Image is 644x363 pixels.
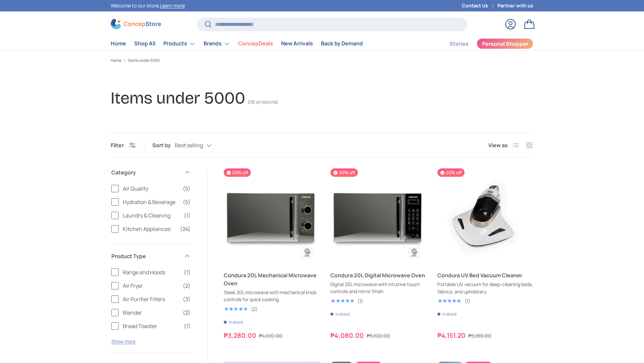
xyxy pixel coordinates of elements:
a: Items under 5000 [128,58,160,63]
span: Product Type [111,252,180,260]
a: Condura UV Bed Vacuum Cleaner [437,271,533,279]
nav: Secondary [433,37,533,50]
span: Hydration & Beverage [123,198,179,206]
h1: Items under 5000 [111,88,245,108]
nav: Primary [111,37,363,50]
span: Air Purifier Filters [123,295,179,303]
a: ConcepDeals [238,37,273,50]
a: Brands [204,37,230,50]
summary: Products [159,37,200,50]
a: Back by Demand [321,37,363,50]
a: Learn more [160,2,185,9]
a: Condura 20L Digital Microwave Oven [330,168,426,265]
span: Category [111,168,180,176]
span: Laundry & Cleaning [123,211,180,219]
span: Kitchen Appliances [123,225,176,233]
span: (5) [183,185,191,193]
a: Personal Shopper [477,38,533,49]
span: 20% off [224,168,251,177]
a: Condura UV Bed Vacuum Cleaner [437,168,533,265]
span: (1) [184,211,191,219]
a: Condura 20L Mechanical Microwave Oven [224,271,320,287]
summary: Product Type [111,244,191,268]
span: 20% off [437,168,465,177]
span: (38 products) [248,99,278,105]
span: (2) [183,309,191,317]
p: Welcome to our store. [111,2,185,9]
span: (24) [180,225,191,233]
button: Filter [111,142,136,149]
a: Contact Us [462,2,497,9]
summary: Brands [200,37,234,50]
button: Best selling [175,140,225,152]
span: (5) [183,198,191,206]
label: Sort by [152,141,175,149]
span: Range and Hoods [123,268,180,276]
span: (2) [183,282,191,290]
a: New Arrivals [281,37,313,50]
a: Home [111,58,121,63]
span: Air Quality [123,185,179,193]
a: Stories [449,37,469,50]
span: (3) [183,295,191,303]
span: Blender [123,309,179,317]
a: Partner with us [497,2,533,9]
summary: Category [111,160,191,185]
span: Personal Shopper [482,41,528,46]
a: Condura 20L Digital Microwave Oven [330,271,426,279]
span: Best selling [175,142,203,149]
a: Products [163,37,196,50]
a: Condura 20L Mechanical Microwave Oven [224,168,320,265]
a: Shop All [134,37,155,50]
span: (1) [184,322,191,330]
nav: Breadcrumbs [111,57,533,64]
img: ConcepStore [111,19,161,29]
button: Show more [111,338,136,345]
span: Filter [111,142,124,149]
a: Home [111,37,126,50]
span: (1) [184,268,191,276]
span: Air Fryer [123,282,179,290]
span: 20% off [330,168,358,177]
span: View as [488,141,508,149]
span: Bread Toaster [123,322,180,330]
